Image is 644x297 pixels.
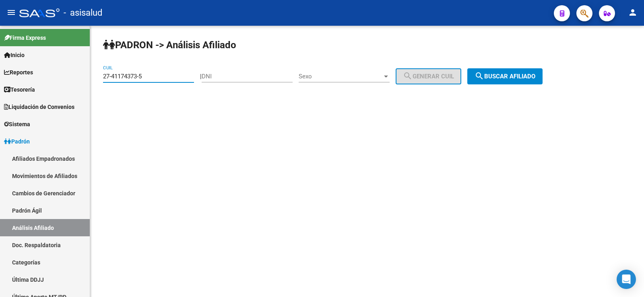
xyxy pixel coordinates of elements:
span: Sistema [4,120,30,129]
span: Inicio [4,51,25,59]
mat-icon: search [475,71,484,81]
span: Sexo [299,73,382,80]
span: Firma Express [4,33,46,42]
div: Open Intercom Messenger [617,270,636,289]
mat-icon: menu [6,8,16,17]
span: Liquidación de Convenios [4,102,74,111]
strong: PADRON -> Análisis Afiliado [103,39,236,51]
span: Buscar afiliado [475,73,535,80]
mat-icon: person [628,8,638,17]
span: Generar CUIL [403,73,454,80]
span: Tesorería [4,85,35,94]
mat-icon: search [403,71,413,81]
span: Padrón [4,137,30,146]
div: | [200,73,467,80]
button: Generar CUIL [396,68,461,84]
button: Buscar afiliado [467,68,543,84]
span: Reportes [4,68,33,77]
span: - asisalud [64,4,102,22]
